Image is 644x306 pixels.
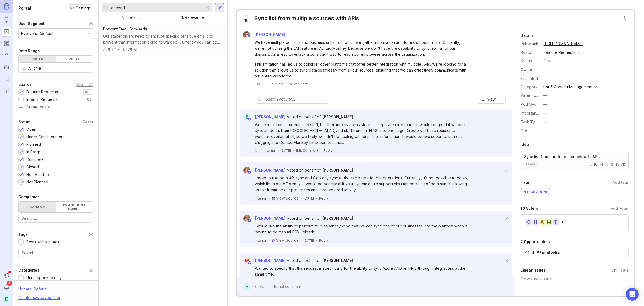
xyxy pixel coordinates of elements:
[21,31,55,37] div: Everyone (default)
[269,196,270,201] div: ·
[56,56,93,62] div: Votes
[521,141,529,148] div: Idea
[2,294,11,304] div: E
[543,128,547,134] div: —
[2,39,11,48] a: Roadmaps
[76,5,91,11] span: Settings
[521,151,629,170] a: Sync list from multiple sources with APIsopen161115.7k
[521,77,538,80] div: Estimated
[241,31,252,38] img: Bronwen W
[18,286,47,295] div: Update ' Default '
[26,275,62,281] div: Uncategorized only
[521,205,538,212] div: 16 Voters
[287,215,321,221] div: voted on behalf of
[22,250,90,256] input: Search...
[28,65,41,71] div: All time
[487,97,496,102] span: View
[322,168,353,172] span: [PERSON_NAME]
[316,196,317,201] div: ·
[240,257,286,264] a: M[PERSON_NAME]
[26,172,49,177] div: Not Possible
[531,218,540,226] div: H
[551,218,560,226] div: T
[521,102,548,106] label: Pod Ownership
[286,82,287,86] div: ·
[247,35,251,39] img: member badge
[272,197,275,200] img: zendesk
[18,20,45,27] div: User Segment
[521,41,539,47] div: Public link
[541,75,548,82] div: —
[248,117,252,121] img: member badge
[276,238,299,243] a: View Source
[240,167,286,174] a: Bronwen W[PERSON_NAME]
[7,281,12,286] span: 1
[544,49,575,55] div: Feature Requests
[521,267,546,273] div: Linear Issues
[21,215,90,221] input: Search...
[264,148,276,153] div: Internal
[254,82,265,86] a: [DATE]
[261,148,262,153] div: ·
[542,40,584,47] a: [URL][DOMAIN_NAME]
[521,32,534,39] div: Details
[255,168,286,172] span: [PERSON_NAME]
[293,148,294,153] div: ·
[319,196,328,201] div: Reply
[255,175,470,193] div: I need to use both API sync and Workday sync at the same time for our operations. Currently, it's...
[18,119,30,125] div: Status
[270,82,284,86] div: Edit Post
[240,113,286,120] a: E[PERSON_NAME]
[301,238,302,243] div: ·
[242,215,252,222] img: Bronwen W
[254,32,285,37] span: [PERSON_NAME]
[561,220,569,224] div: + 11
[255,115,286,119] span: [PERSON_NAME]
[243,113,250,120] div: E
[254,82,265,86] time: [DATE]
[125,47,138,53] div: 279.8k
[287,167,321,173] div: voted on behalf of
[521,111,541,115] label: Importance
[18,231,28,238] div: Tags
[525,218,533,226] div: C
[2,62,11,72] a: Autopilot
[68,4,93,12] button: Settings
[287,114,321,120] div: voted on behalf of
[323,148,332,153] div: Reply
[103,33,223,45] div: Our stakeholders need to encrypt specific sensitive emails to prevent that information being forw...
[521,84,539,90] div: Category
[626,288,639,301] div: Open Intercom Messenger
[18,5,31,11] h1: Portal
[612,267,629,273] div: Link issue
[477,95,506,104] button: View
[243,257,250,264] div: M
[281,148,291,152] time: [DATE]
[76,83,93,86] div: Select All
[613,179,629,185] div: Add tags
[85,90,92,94] p: 532
[526,162,535,166] p: open
[269,238,270,243] div: ·
[611,205,629,211] div: Add voter
[255,122,470,145] div: We send to both students and staff, but their information is stored in separate directories. It w...
[254,40,469,57] div: We have multiple domains and business units from which we gather information and form distributio...
[304,196,314,200] time: [DATE]
[242,167,252,174] img: Bronwen W
[272,239,275,242] img: gong
[185,15,204,20] div: Relevance
[2,51,11,60] a: Users
[322,258,353,263] span: [PERSON_NAME]
[254,61,469,79] div: This limitation has led us to consider other platforms that offer better integration with multipl...
[267,82,268,86] div: ·
[26,126,36,132] div: Open
[19,202,56,212] label: By name
[278,148,279,153] div: ·
[296,148,318,153] div: Edit Comment
[322,258,353,264] a: [PERSON_NAME]
[240,31,289,38] a: Bronwen W[PERSON_NAME]
[544,67,548,73] div: —
[111,5,202,11] input: Search...
[545,218,553,226] div: M
[84,66,93,70] svg: toggle icon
